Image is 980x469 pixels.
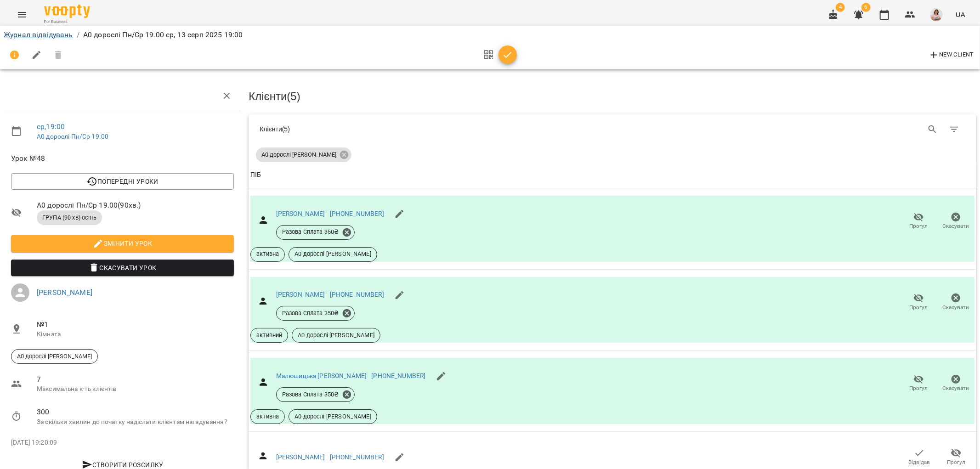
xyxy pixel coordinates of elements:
div: А0 дорослі [PERSON_NAME] [11,349,98,364]
a: [PERSON_NAME] [37,288,92,297]
div: ПІБ [250,170,261,181]
button: Скасувати Урок [11,260,234,276]
h3: Клієнти ( 5 ) [249,90,976,102]
a: Малюшицька [PERSON_NAME] [276,372,367,379]
div: Разова Сплата 350₴ [276,387,355,402]
span: А0 дорослі [PERSON_NAME] [292,331,380,339]
div: Разова Сплата 350₴ [276,225,355,240]
button: Скасувати [937,289,974,315]
span: активна [251,250,284,258]
button: Прогул [900,209,937,234]
button: UA [952,6,969,23]
span: Прогул [947,458,965,466]
img: a9a10fb365cae81af74a091d218884a8.jpeg [930,8,943,21]
p: [DATE] 19:20:09 [11,438,234,447]
a: ср , 19:00 [37,122,65,131]
button: Прогул [900,371,937,396]
div: Разова Сплата 350₴ [276,306,355,321]
span: Разова Сплата 350 ₴ [277,228,345,236]
span: Разова Сплата 350 ₴ [277,390,345,399]
button: Змінити урок [11,235,234,252]
p: Максимальна к-ть клієнтів [37,384,234,394]
span: А0 дорослі [PERSON_NAME] [11,352,97,361]
a: [PHONE_NUMBER] [330,453,384,461]
div: Table Toolbar [249,114,976,144]
div: А0 дорослі [PERSON_NAME] [256,147,351,162]
button: Попередні уроки [11,173,234,190]
span: 4 [836,3,845,12]
span: ГРУПА (90 хв) осінь [37,214,102,222]
span: New Client [929,50,974,61]
div: Sort [250,170,261,181]
span: ПІБ [250,170,974,181]
div: Клієнти ( 5 ) [260,124,606,134]
button: Фільтр [943,119,965,141]
span: А0 дорослі [PERSON_NAME] [289,412,377,421]
a: [PERSON_NAME] [276,453,325,461]
span: Прогул [910,384,928,392]
p: Кімната [37,330,234,339]
a: [PHONE_NUMBER] [330,291,384,298]
button: Скасувати [937,209,974,234]
span: №1 [37,319,234,330]
span: Прогул [910,222,928,230]
span: Скасувати Урок [18,262,227,273]
a: [PERSON_NAME] [276,210,325,217]
span: Прогул [910,304,928,311]
a: [PHONE_NUMBER] [330,210,384,217]
button: New Client [926,48,976,62]
span: UA [956,10,965,19]
a: [PHONE_NUMBER] [371,372,425,379]
span: 300 [37,407,234,418]
img: Voopty Logo [44,5,90,18]
span: А0 дорослі Пн/Ср 19.00 ( 90 хв. ) [37,200,234,211]
span: Відвідав [909,458,930,466]
span: Урок №48 [11,153,234,164]
button: Прогул [900,289,937,315]
span: 7 [37,374,234,385]
span: активний [251,331,288,339]
button: Search [922,119,944,141]
span: А0 дорослі [PERSON_NAME] [289,250,377,258]
button: Скасувати [937,371,974,396]
span: 6 [861,3,871,12]
nav: breadcrumb [4,29,976,40]
span: А0 дорослі [PERSON_NAME] [256,151,342,159]
p: За скільки хвилин до початку надіслати клієнтам нагадування? [37,418,234,427]
a: Журнал відвідувань [4,30,73,39]
a: [PERSON_NAME] [276,291,325,298]
span: Попередні уроки [18,176,227,187]
button: Menu [11,4,33,26]
span: Скасувати [943,222,969,230]
span: активна [251,412,284,421]
p: А0 дорослі Пн/Ср 19.00 ср, 13 серп 2025 19:00 [83,29,243,40]
span: Скасувати [943,304,969,311]
span: Разова Сплата 350 ₴ [277,309,345,317]
span: Скасувати [943,384,969,392]
a: А0 дорослі Пн/Ср 19.00 [37,133,108,140]
span: Змінити урок [18,238,227,249]
li: / [77,29,79,40]
span: For Business [44,19,90,25]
